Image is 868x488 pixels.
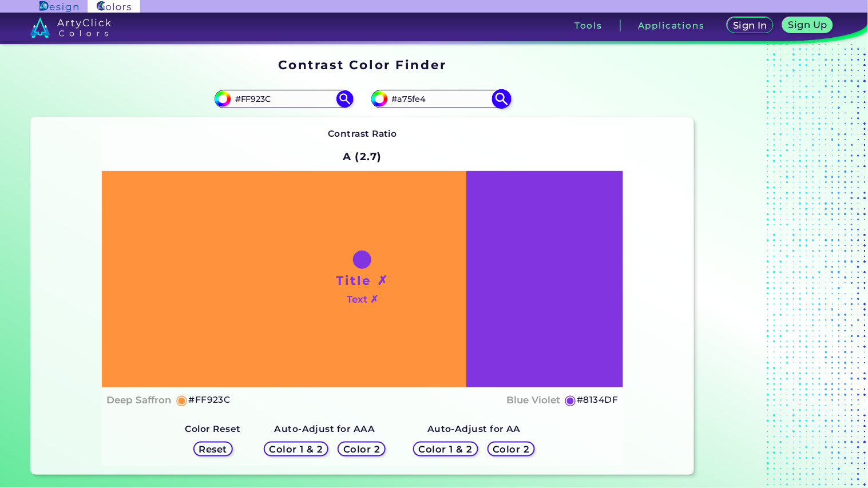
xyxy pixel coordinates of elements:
[39,1,78,12] img: ArtyClick Design logo
[728,18,773,33] a: Sign In
[789,20,827,29] h5: Sign Up
[185,423,241,434] strong: Color Reset
[336,272,389,289] h1: Title ✗
[734,21,767,30] h5: Sign In
[231,91,338,106] input: type color 1..
[274,423,375,434] strong: Auto-Adjust for AAA
[30,17,111,38] img: logo_artyclick_colors_white.svg
[784,18,833,33] a: Sign Up
[176,393,189,407] h5: ◉
[565,393,577,407] h5: ◉
[492,89,512,109] img: icon search
[419,445,471,454] h5: Color 1 & 2
[199,445,227,454] h5: Reset
[336,90,354,108] img: icon search
[344,445,379,454] h5: Color 2
[278,56,447,73] h1: Contrast Color Finder
[506,392,560,408] h4: Blue Violet
[577,392,618,407] h5: #8134DF
[638,21,705,30] h3: Applications
[338,144,387,169] h2: A (2.7)
[328,128,397,139] strong: Contrast Ratio
[188,392,230,407] h5: #FF923C
[493,445,529,454] h5: Color 2
[106,392,172,408] h4: Deep Saffron
[427,423,521,434] strong: Auto-Adjust for AA
[388,91,494,106] input: type color 2..
[574,21,603,30] h3: Tools
[347,291,378,308] h4: Text ✗
[699,54,842,480] iframe: Advertisement
[270,445,322,454] h5: Color 1 & 2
